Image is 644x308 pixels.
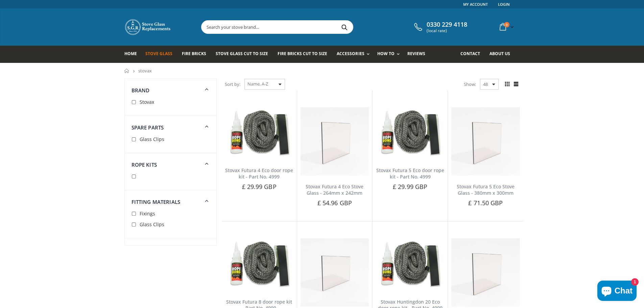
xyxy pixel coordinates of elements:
a: About us [490,46,515,63]
a: Contact [460,46,485,63]
span: Fire Bricks Cut To Size [278,51,327,56]
span: Sort by: [225,78,240,90]
span: stovax [138,68,152,74]
img: Stovax Futura 5 Eco door rope kit [376,107,444,160]
a: Stovax Futura 5 Eco door rope kit - Part No. 4999 [376,167,444,180]
input: Search your stove brand... [201,21,429,33]
span: Glass Clips [140,136,164,142]
span: Fire Bricks [182,51,206,56]
span: Stove Glass [145,51,172,56]
a: Reviews [407,46,430,63]
span: Rope Kits [132,161,157,168]
img: Stovax Futura 4 Eco Stove Glass [301,107,369,175]
img: Stovax Huntingdon 20 Eco door rope kit [376,238,444,291]
span: Brand [132,87,150,94]
span: Stovax [140,99,154,105]
span: How To [377,51,395,56]
img: Stovax Futura 5 Eco Stove Glass [451,107,520,175]
a: Stovax Futura 4 Eco Stove Glass - 264mm x 242mm [306,183,363,196]
span: Fixings [140,210,155,217]
a: Stovax Futura 5 Eco Stove Glass - 380mm x 300mm [457,183,515,196]
span: £ 29.99 GBP [242,183,277,191]
span: Stove Glass Cut To Size [216,51,268,56]
a: 0330 229 4118 (local rate) [412,21,467,33]
span: £ 71.50 GBP [468,199,503,207]
a: Fire Bricks [182,46,211,63]
img: Stovax Futura 4 Eco door rope kit [225,107,293,160]
img: Stovax Futura 8 Stove Glass [301,238,369,307]
a: Stove Glass Cut To Size [216,46,273,63]
img: Stovax Huntingdon 20 Eco Stove Glass [451,238,520,307]
span: Glass Clips [140,221,164,228]
span: (local rate) [427,28,467,33]
span: Grid view [504,80,511,88]
a: Home [124,46,142,63]
span: £ 29.99 GBP [393,183,427,191]
button: Search [337,21,352,33]
span: Reviews [407,51,425,56]
span: Contact [460,51,480,56]
a: Stovax Futura 4 Eco door rope kit - Part No. 4999 [225,167,293,180]
span: £ 54.96 GBP [317,199,352,207]
img: Stove Glass Replacement [124,19,172,35]
a: 0 [497,20,515,33]
span: Spare Parts [132,124,164,131]
a: How To [377,46,403,63]
a: Stove Glass [145,46,177,63]
span: List view [512,80,520,88]
a: Home [124,69,129,73]
span: Home [124,51,137,56]
a: Fire Bricks Cut To Size [278,46,332,63]
inbox-online-store-chat: Shopify online store chat [595,281,639,303]
span: Fitting Materials [132,198,181,205]
span: 0330 229 4118 [427,21,467,28]
span: 0 [504,22,509,27]
span: Show: [464,79,476,90]
span: About us [490,51,510,56]
span: Accessories [337,51,364,56]
img: Stovax Futura 8 door rope kit [225,238,293,291]
a: Accessories [337,46,373,63]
